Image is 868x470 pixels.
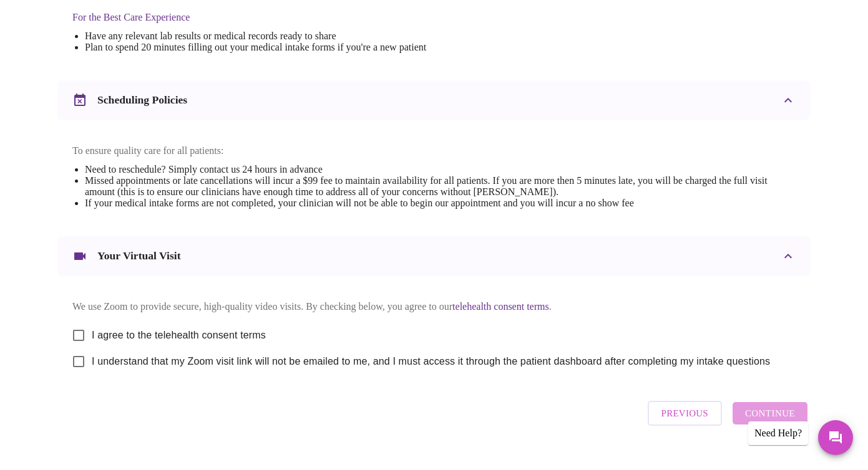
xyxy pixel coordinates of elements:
span: I agree to the telehealth consent terms [92,328,266,343]
span: Previous [661,405,708,421]
h3: Scheduling Policies [97,94,187,107]
li: Plan to spend 20 minutes filling out your medical intake forms if you're a new patient [85,42,549,53]
li: Need to reschedule? Simply contact us 24 hours in advance [85,164,796,175]
h4: For the Best Care Experience [72,12,549,23]
li: Missed appointments or late cancellations will incur a $99 fee to maintain availability for all p... [85,175,796,198]
h3: Your Virtual Visit [97,249,181,262]
div: Scheduling Policies [57,80,811,120]
li: Have any relevant lab results or medical records ready to share [85,31,549,42]
button: Messages [818,420,853,455]
a: telehealth consent terms [452,301,549,312]
span: I understand that my Zoom visit link will not be emailed to me, and I must access it through the ... [92,354,770,369]
div: Need Help? [748,421,808,445]
p: We use Zoom to provide secure, high-quality video visits. By checking below, you agree to our . [72,301,796,312]
li: If your medical intake forms are not completed, your clinician will not be able to begin our appo... [85,198,796,209]
p: To ensure quality care for all patients: [72,145,796,156]
button: Previous [648,401,722,426]
div: Your Virtual Visit [57,236,811,276]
